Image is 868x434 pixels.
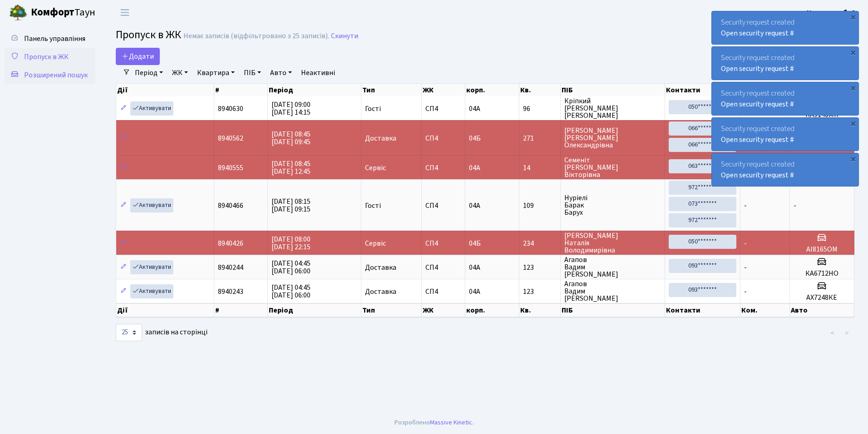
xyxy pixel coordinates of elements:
a: Активувати [130,198,173,212]
div: Security request created [712,82,858,115]
a: Open security request # [721,64,794,74]
a: Консьєрж б. 4. [807,7,857,18]
span: Розширений пошук [24,70,88,80]
span: [DATE] 08:15 [DATE] 09:15 [271,197,311,214]
span: [DATE] 08:45 [DATE] 12:45 [271,159,311,177]
span: Агапов Вадим [PERSON_NAME] [564,280,661,302]
span: [PERSON_NAME] Наталія Володимирівна [564,232,661,254]
a: ПІБ [240,65,265,81]
a: Період [131,65,167,81]
a: Open security request # [721,99,794,109]
th: Ком. [740,303,789,317]
h5: АХ7248КЕ [794,293,850,302]
th: ЖК [422,303,465,317]
th: ПІБ [561,84,665,96]
th: ПІБ [561,303,665,317]
span: - [744,238,747,248]
th: Тип [361,84,422,96]
img: logo.png [9,4,27,22]
a: Open security request # [721,170,794,180]
span: Пропуск в ЖК [24,52,69,62]
a: Неактивні [297,65,339,81]
span: 04А [469,201,480,211]
div: Security request created [712,153,858,186]
span: 04А [469,287,480,297]
span: 8940244 [218,262,243,273]
a: Пропуск в ЖК [5,48,95,66]
div: × [848,154,858,163]
b: Комфорт [31,5,74,20]
span: 8940555 [218,163,243,173]
span: 96 [523,105,557,112]
span: Доставка [365,135,396,142]
span: Сервіс [365,240,386,247]
div: Немає записів (відфільтровано з 25 записів). [183,32,329,40]
span: [PERSON_NAME] [PERSON_NAME] Олександрівна [564,127,661,149]
th: Період [268,303,361,317]
a: Massive Kinetic [430,418,472,427]
span: СП4 [425,164,461,172]
th: корп. [465,303,519,317]
th: ЖК [422,84,465,96]
span: 14 [523,164,557,172]
a: Активувати [130,284,173,298]
span: - [744,201,747,211]
a: Розширений пошук [5,66,95,84]
h5: АІ8165ОМ [794,245,850,254]
label: записів на сторінці [116,324,207,341]
div: Розроблено . [395,418,473,428]
a: Скинути [331,32,358,40]
span: 8940630 [218,104,243,114]
th: Контакти [665,84,740,96]
span: 8940466 [218,201,243,211]
span: 04А [469,163,480,173]
span: [DATE] 04:45 [DATE] 06:00 [271,283,311,300]
th: Контакти [665,303,740,317]
span: 04Б [469,133,481,143]
th: # [214,84,268,96]
a: Open security request # [721,28,794,38]
div: × [848,12,858,21]
span: СП4 [425,264,461,271]
a: Панель управління [5,30,95,48]
span: Пропуск в ЖК [116,27,181,43]
span: 04Б [469,238,481,248]
span: [DATE] 09:00 [DATE] 14:15 [271,100,311,117]
a: ЖК [168,65,192,81]
span: - [744,262,747,273]
a: Активувати [130,260,173,274]
span: - [794,201,796,211]
span: Кріпкий [PERSON_NAME] [PERSON_NAME] [564,97,661,119]
h5: КА6712НО [794,269,850,278]
span: Семеніт [PERSON_NAME] Вікторівна [564,156,661,178]
span: Доставка [365,288,396,295]
span: [DATE] 08:00 [DATE] 22:15 [271,234,311,252]
span: 04А [469,262,480,273]
span: Доставка [365,264,396,271]
span: [DATE] 04:45 [DATE] 06:00 [271,258,311,276]
span: Сервіс [365,164,386,172]
th: Кв. [519,303,561,317]
div: Security request created [712,47,858,80]
a: Авто [266,65,296,81]
div: × [848,119,858,128]
th: Кв. [519,84,561,96]
span: СП4 [425,202,461,209]
th: Тип [361,303,422,317]
span: 123 [523,288,557,295]
span: СП4 [425,105,461,112]
span: 8940562 [218,133,243,143]
span: 109 [523,202,557,209]
a: Open security request # [721,135,794,145]
div: × [848,48,858,57]
span: Агапов Вадим [PERSON_NAME] [564,256,661,278]
div: Security request created [712,118,858,151]
span: 123 [523,264,557,271]
span: 04А [469,104,480,114]
span: Гості [365,105,381,112]
span: 8940243 [218,287,243,297]
b: Консьєрж б. 4. [807,8,857,18]
th: Період [268,84,361,96]
span: - [744,287,747,297]
th: Дії [116,303,214,317]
